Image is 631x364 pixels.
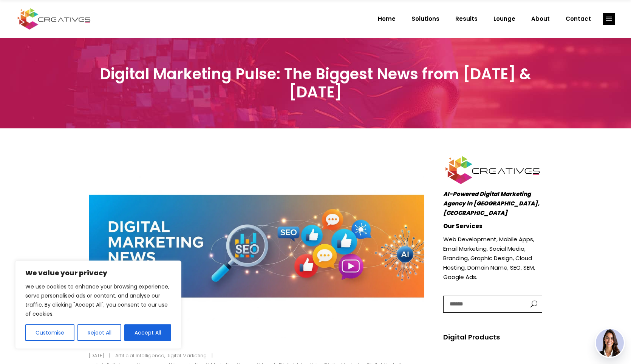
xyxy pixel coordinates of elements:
span: Contact [566,9,591,29]
button: Accept All [124,324,171,341]
span: About [531,9,550,29]
a: Results [447,9,486,29]
a: Digital Marketing [165,352,207,359]
button: button [523,296,542,312]
a: Contact [558,9,599,29]
button: Reject All [77,324,122,341]
span: Solutions [411,9,439,29]
span: Home [378,9,396,29]
img: Creatives | Digital Marketing Pulse: The Biggest News from July & August 2025 [89,155,424,338]
img: Creatives [16,7,92,31]
h3: Digital Marketing Pulse: The Biggest News from [DATE] & [DATE] [89,65,542,101]
img: Creatives | Digital Marketing Pulse: The Biggest News from July & August 2025 [443,155,543,185]
a: [DATE] [89,352,104,359]
p: We use cookies to enhance your browsing experience, serve personalised ads or content, and analys... [25,282,171,318]
strong: Our Services [443,222,483,230]
a: Home [370,9,404,29]
a: About [523,9,558,29]
span: Results [455,9,478,29]
em: AI-Powered Digital Marketing Agency in [GEOGRAPHIC_DATA], [GEOGRAPHIC_DATA] [443,190,540,217]
a: link [603,13,615,25]
img: agent [596,329,624,357]
a: Artificial Intelligence [115,352,164,359]
button: Customise [25,324,74,341]
p: We value your privacy [25,268,171,278]
a: Lounge [486,9,523,29]
div: We value your privacy [15,261,181,349]
span: Lounge [493,9,515,29]
p: Web Development, Mobile Apps, Email Marketing, Social Media, Branding, Graphic Design, Cloud Host... [443,234,543,282]
a: Solutions [404,9,447,29]
h5: Digital Products [443,332,543,342]
div: , [111,351,212,360]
